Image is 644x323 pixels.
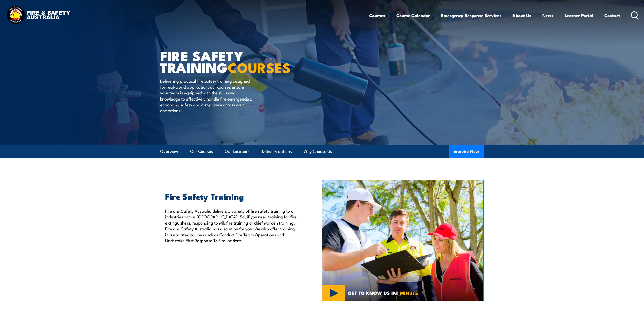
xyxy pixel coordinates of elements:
[165,193,299,200] h2: Fire Safety Training
[441,9,501,22] a: Emergency Response Services
[160,78,253,113] p: Delivering practical fire safety training designed for real-world application, our courses ensure...
[348,291,418,295] span: GET TO KNOW US IN
[449,145,484,158] button: Enquire Now
[322,180,484,301] img: Fire Safety Training Courses
[262,145,292,158] a: Delivery options
[512,9,531,22] a: About Us
[160,49,285,73] h1: FIRE SAFETY TRAINING
[228,57,291,78] strong: COURSES
[160,145,178,158] a: Overview
[542,9,553,22] a: News
[190,145,213,158] a: Our Courses
[396,9,430,22] a: Course Calendar
[304,145,332,158] a: Why Choose Us
[369,9,385,22] a: Courses
[604,9,620,22] a: Contact
[565,9,593,22] a: Learner Portal
[165,208,299,243] p: Fire and Safety Australia delivers a variety of fire safety training to all industries across [GE...
[397,289,418,296] strong: 1 MINUTE
[225,145,250,158] a: Our Locations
